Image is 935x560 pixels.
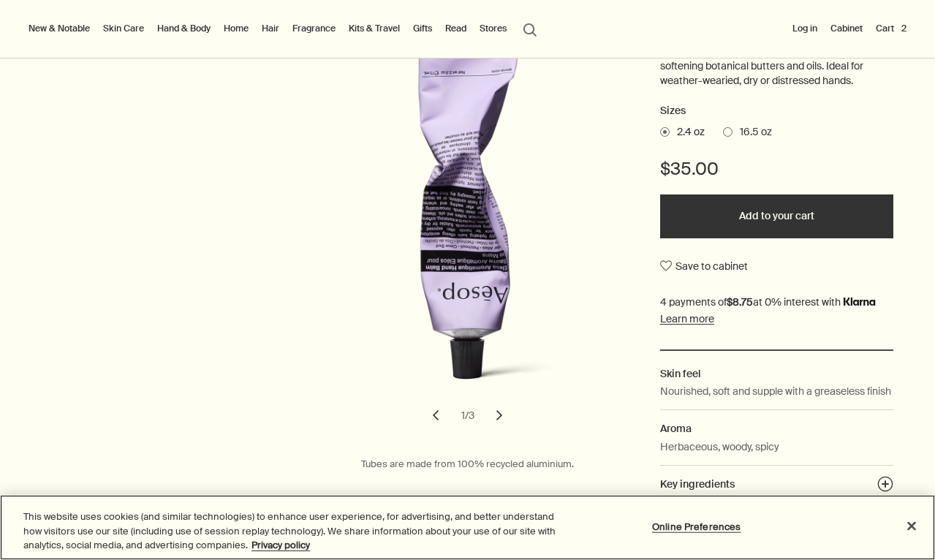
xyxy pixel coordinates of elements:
button: New & Notable [26,20,93,37]
h2: Aroma [660,420,894,436]
a: Hand & Body [154,20,213,37]
img: Eleos Aromatique Hand Balm in a purple aluminium tube. [311,35,623,405]
button: Stores [477,20,510,37]
button: Save to cabinet [660,253,748,279]
a: Hair [259,20,282,37]
button: next slide [483,399,515,431]
p: Herbaceous, woody, spicy [660,439,779,455]
img: Eleos Aromatique Hand Balm in a purple aluminium tube. [316,35,627,405]
button: Cart2 [873,20,909,37]
div: This website uses cookies (and similar technologies) to enhance user experience, for advertising,... [23,510,561,553]
a: Home [221,20,251,37]
a: Kits & Travel [346,20,403,37]
span: $35.00 [660,157,719,181]
button: Open search [517,15,543,42]
button: Add to your cart - $35.00 [660,194,894,238]
button: Online Preferences, Opens the preference center dialog [651,512,742,541]
span: Tubes are made from 100% recycled aluminium. [361,458,574,470]
a: Gifts [410,20,435,37]
a: More information about your privacy, opens in a new tab [251,539,310,551]
a: Read [442,20,469,37]
div: Eleos Aromatique Hand Balm [311,27,623,431]
span: 2.4 oz [670,125,705,140]
button: Log in [790,20,820,37]
span: 16.5 oz [733,125,772,140]
p: An intensely hydrating balm enriched with skin-softening botanical butters and oils. Ideal for we... [660,45,894,88]
span: Key ingredients [660,477,735,491]
a: Skin Care [100,20,147,37]
a: Fragrance [289,20,338,37]
button: Close [896,510,928,542]
h2: Sizes [660,102,894,120]
a: Cabinet [828,20,866,37]
p: Cedar Atlas, Patchouli, Clove Bud [660,494,813,510]
img: Eleos Aromatique hand balm texture [320,27,632,413]
button: Key ingredients [877,476,893,496]
button: previous slide [420,399,452,431]
h2: Skin feel [660,366,894,382]
p: Nourished, soft and supple with a greaseless finish [660,383,891,399]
